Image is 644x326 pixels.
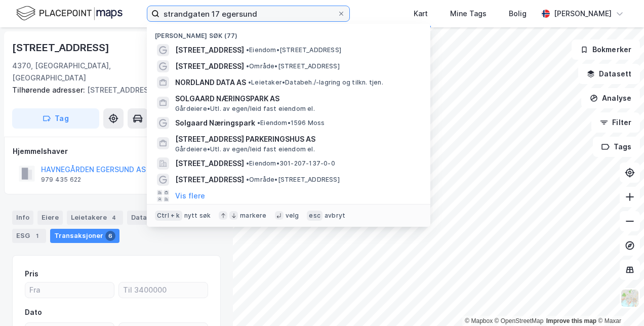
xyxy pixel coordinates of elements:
span: [STREET_ADDRESS] [175,157,244,170]
input: Til 3400000 [119,282,208,298]
div: Dato [25,306,42,318]
button: Vis flere [175,190,205,202]
div: Kart [414,8,428,20]
span: NORDLAND DATA AS [175,76,246,89]
div: Eiere [37,211,63,225]
span: [STREET_ADDRESS] [175,174,244,186]
span: Eiendom • 301-207-137-0-0 [246,159,335,168]
span: [STREET_ADDRESS] PARKERINGSHUS AS [175,133,418,145]
div: [STREET_ADDRESS] [12,84,213,96]
span: Område • [STREET_ADDRESS] [246,176,340,184]
div: 4370, [GEOGRAPHIC_DATA], [GEOGRAPHIC_DATA] [12,60,162,84]
div: [PERSON_NAME] søk (77) [147,24,430,42]
input: Søk på adresse, matrikkel, gårdeiere, leietakere eller personer [159,6,337,21]
span: • [246,176,249,183]
span: • [246,46,249,54]
div: Pris [25,268,38,280]
div: markere [240,212,266,220]
a: Mapbox [465,317,493,324]
div: Info [12,211,33,225]
span: SOLGAARD NÆRINGSPARK AS [175,93,418,105]
img: logo.f888ab2527a4732fd821a326f86c7f29.svg [16,5,123,22]
iframe: Chat Widget [593,277,644,326]
div: Ctrl + k [155,211,182,221]
div: 4 [109,213,119,223]
span: • [257,119,260,127]
div: Hjemmelshaver [13,145,220,157]
span: Solgaard Næringspark [175,117,255,129]
span: Gårdeiere • Utl. av egen/leid fast eiendom el. [175,145,315,153]
span: Eiendom • 1596 Moss [257,119,325,127]
span: [STREET_ADDRESS] [175,44,244,56]
div: nytt søk [184,212,211,220]
div: Leietakere [67,211,123,225]
div: Datasett [127,211,165,225]
div: 6 [105,231,115,241]
div: velg [286,212,299,220]
div: 979 435 622 [41,176,81,184]
span: • [248,78,251,86]
button: Filter [591,112,640,133]
span: • [246,62,249,70]
div: Transaksjoner [50,229,119,243]
input: Fra [25,282,114,298]
a: OpenStreetMap [495,317,544,324]
div: [PERSON_NAME] [554,8,612,20]
div: [STREET_ADDRESS] [12,39,111,56]
button: Bokmerker [572,39,640,60]
button: Tags [593,137,640,157]
span: Leietaker • Databeh./-lagring og tilkn. tjen. [248,78,383,87]
span: Eiendom • [STREET_ADDRESS] [246,46,341,54]
button: Datasett [578,64,640,84]
button: Analyse [581,88,640,108]
div: ESG [12,229,46,243]
div: esc [307,211,323,221]
div: Mine Tags [450,8,487,20]
button: Tag [12,108,99,129]
div: avbryt [325,212,345,220]
div: 1 [32,231,42,241]
span: Tilhørende adresser: [12,86,87,94]
span: Område • [STREET_ADDRESS] [246,62,340,70]
span: [STREET_ADDRESS] [175,60,244,72]
a: Improve this map [546,317,596,324]
div: Bolig [509,8,527,20]
span: Gårdeiere • Utl. av egen/leid fast eiendom el. [175,105,315,113]
span: • [246,159,249,167]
